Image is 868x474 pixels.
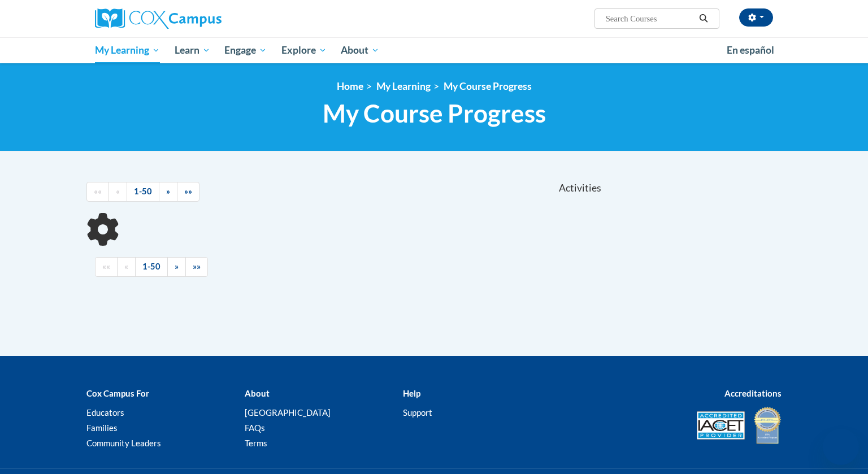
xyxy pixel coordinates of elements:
span: «« [102,262,110,271]
a: 1-50 [127,182,159,202]
span: About [341,44,379,57]
a: Support [403,407,432,418]
a: 1-50 [135,257,168,277]
span: » [166,186,170,196]
img: Accredited IACET® Provider [697,411,745,440]
a: Learn [167,37,218,63]
a: Previous [108,182,127,202]
span: Activities [559,182,601,194]
a: Begining [95,257,118,277]
img: IDA® Accredited [753,406,782,445]
a: Engage [217,37,274,63]
a: [GEOGRAPHIC_DATA] [245,407,331,418]
a: En español [719,38,782,62]
a: Home [337,80,363,92]
iframe: Button to launch messaging window [823,429,859,465]
a: Next [167,257,186,277]
span: Engage [224,44,267,57]
a: End [185,257,208,277]
button: Search [695,12,712,25]
a: My Learning [88,37,167,63]
a: End [177,182,199,202]
span: Explore [281,44,327,57]
span: »» [184,186,192,196]
input: Search Courses [605,12,695,25]
a: Terms [245,438,267,448]
span: En español [727,44,774,56]
b: Accreditations [724,388,782,398]
span: My Learning [95,44,160,57]
a: Explore [274,37,334,63]
div: Main menu [78,37,790,63]
a: Community Leaders [86,438,161,448]
img: Cox Campus [95,8,222,29]
b: Cox Campus For [86,388,149,398]
a: Cox Campus [95,8,310,29]
a: Begining [86,182,109,202]
a: My Course Progress [444,80,532,92]
b: About [245,388,270,398]
a: Families [86,423,118,433]
a: Educators [86,407,124,418]
b: Help [403,388,420,398]
span: « [124,262,128,271]
span: « [116,186,120,196]
span: My Course Progress [323,98,546,128]
a: My Learning [376,80,431,92]
span: »» [193,262,201,271]
button: Account Settings [739,8,773,27]
a: Next [159,182,177,202]
a: FAQs [245,423,265,433]
span: » [175,262,179,271]
a: Previous [117,257,136,277]
span: «« [94,186,102,196]
a: About [334,37,387,63]
span: Learn [175,44,210,57]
